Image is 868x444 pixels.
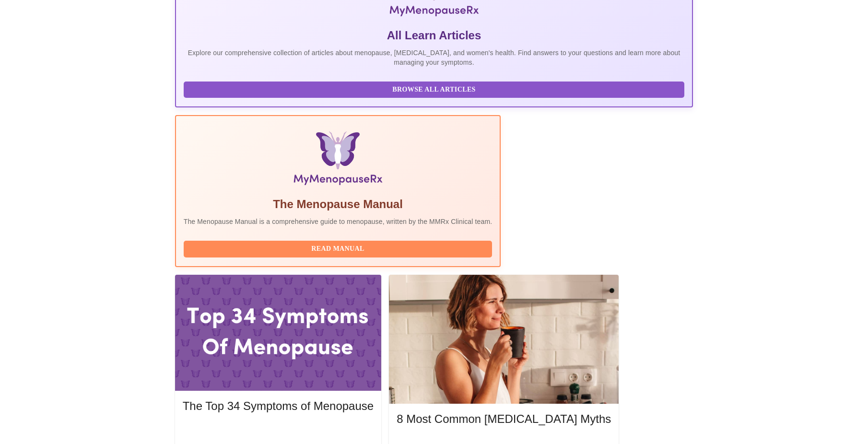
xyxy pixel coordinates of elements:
span: Read More [192,425,364,437]
span: Browse All Articles [193,84,675,96]
a: Read More [183,426,376,434]
a: Browse All Articles [184,85,687,93]
button: Browse All Articles [184,82,685,98]
p: The Menopause Manual is a comprehensive guide to menopause, written by the MMRx Clinical team. [184,217,493,226]
a: Read Manual [184,244,495,252]
p: Explore our comprehensive collection of articles about menopause, [MEDICAL_DATA], and women's hea... [184,48,685,67]
span: Read Manual [193,243,483,255]
img: Menopause Manual [233,131,443,189]
h5: All Learn Articles [184,28,685,43]
h5: 8 Most Common [MEDICAL_DATA] Myths [397,411,611,427]
h5: The Menopause Manual [184,197,493,212]
h5: The Top 34 Symptoms of Menopause [183,398,374,414]
button: Read Manual [184,241,493,257]
button: Read More [183,422,374,439]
